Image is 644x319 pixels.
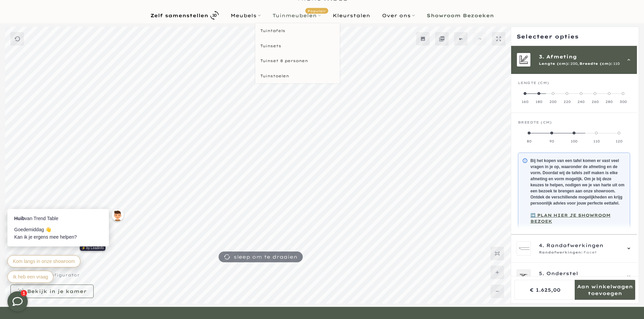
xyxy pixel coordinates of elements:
[305,8,328,14] span: Populair
[255,53,340,69] a: Tuinset 8 personen
[144,9,224,21] a: Zelf samenstellen
[150,13,208,18] b: Zelf samenstellen
[224,11,266,20] a: Meubels
[421,11,500,20] a: Showroom Bezoeken
[1,285,34,318] iframe: toggle-frame
[255,69,340,84] a: Tuinstoelen
[255,23,340,38] a: Tuintafels
[1,176,133,291] iframe: bot-iframe
[266,11,327,20] a: TuinmeubelenPopulair
[255,38,340,54] a: Tuinsets
[427,13,494,18] b: Showroom Bezoeken
[376,11,421,20] a: Over ons
[327,11,376,20] a: Kleurstalen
